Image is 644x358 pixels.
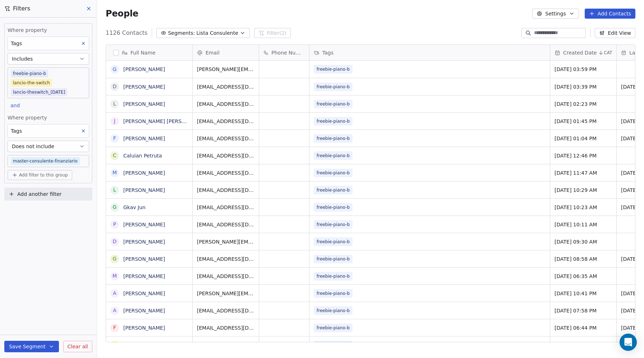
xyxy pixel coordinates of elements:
span: [EMAIL_ADDRESS][DOMAIN_NAME] [197,341,254,349]
a: [PERSON_NAME] [123,291,165,296]
span: [EMAIL_ADDRESS][DOMAIN_NAME] [197,83,254,90]
span: [DATE] 06:44 PM [555,324,612,331]
span: Email [206,49,220,56]
div: M [112,169,117,176]
span: freebie-piano-b [314,272,353,281]
span: [DATE] 03:59 PM [555,66,612,73]
div: G [113,203,117,211]
a: [PERSON_NAME] [123,222,165,227]
span: [EMAIL_ADDRESS][DOMAIN_NAME] [197,135,254,142]
div: F [113,135,116,142]
span: freebie-piano-b [314,220,353,229]
button: Add Contacts [585,9,635,19]
div: L [113,100,116,108]
span: [DATE] 02:23 PM [555,100,612,108]
span: [DATE] 09:30 AM [555,238,612,245]
span: freebie-piano-b [314,203,353,212]
span: [DATE] 07:58 PM [555,307,612,314]
span: Tags [322,49,333,56]
div: L [113,186,116,194]
span: Lista Consulente [196,29,238,37]
button: Filter(2) [254,28,291,38]
span: freebie-piano-b [314,83,353,91]
span: [PERSON_NAME][EMAIL_ADDRESS][PERSON_NAME][DOMAIN_NAME] [197,238,254,245]
span: [EMAIL_ADDRESS][DOMAIN_NAME] [197,221,254,228]
span: freebie-piano-b [314,169,353,177]
span: freebie-piano-b [314,134,353,143]
a: [PERSON_NAME] [123,325,165,331]
span: freebie-piano-b [314,324,353,332]
span: freebie-piano-b [314,151,353,160]
div: Tags [309,45,550,60]
a: [PERSON_NAME] [123,239,165,245]
span: [EMAIL_ADDRESS][DOMAIN_NAME] [197,255,254,263]
span: Phone Number [271,49,305,56]
span: [EMAIL_ADDRESS][DOMAIN_NAME] [197,204,254,211]
span: [EMAIL_ADDRESS][DOMAIN_NAME] [197,169,254,176]
span: [PERSON_NAME][EMAIL_ADDRESS][PERSON_NAME][DOMAIN_NAME] [197,290,254,297]
a: [PERSON_NAME] [123,84,165,90]
span: freebie-piano-b [314,306,353,315]
a: [PERSON_NAME] [123,136,165,141]
div: Email [193,45,259,60]
span: Created Date [563,49,597,56]
a: [PERSON_NAME] [123,187,165,193]
span: freebie-piano-b [314,237,353,246]
div: grid [106,61,193,343]
span: Full Name [130,49,156,56]
div: G [113,66,117,73]
span: [EMAIL_ADDRESS][DOMAIN_NAME] [197,100,254,108]
span: freebie-piano-b [314,100,353,108]
div: A [113,307,116,314]
span: [DATE] 01:45 PM [555,118,612,125]
span: freebie-piano-b [314,255,353,263]
span: [DATE] 10:41 PM [555,290,612,297]
div: Open Intercom Messenger [620,334,637,351]
div: Phone Number [259,45,309,60]
span: [EMAIL_ADDRESS][DOMAIN_NAME] [197,152,254,159]
span: 1126 Contacts [106,29,147,37]
span: Segments: [168,29,195,37]
a: [PERSON_NAME] [123,170,165,176]
span: freebie-piano-b [314,117,353,126]
span: [DATE] 03:39 PM [555,83,612,90]
a: [PERSON_NAME] [123,308,165,314]
span: [DATE] 12:46 PM [555,152,612,159]
div: C [113,152,116,159]
span: freebie-piano-b [314,186,353,194]
button: Settings [532,9,579,19]
span: [EMAIL_ADDRESS][DOMAIN_NAME] [197,307,254,314]
a: [PERSON_NAME] [123,273,165,279]
span: [DATE] 06:39 PM [555,341,612,349]
div: H [113,341,117,349]
span: [DATE] 06:35 AM [555,273,612,280]
span: [EMAIL_ADDRESS][DOMAIN_NAME] [197,118,254,125]
span: freebie-piano-b [314,65,353,74]
span: [PERSON_NAME][EMAIL_ADDRESS][DOMAIN_NAME] [197,66,254,73]
a: [PERSON_NAME] [123,101,165,107]
span: People [106,8,138,19]
div: D [113,83,117,90]
div: J [114,117,115,125]
a: [PERSON_NAME] [123,66,165,72]
span: [DATE] 11:47 AM [555,169,612,176]
span: [DATE] 10:11 AM [555,221,612,228]
span: [EMAIL_ADDRESS][DOMAIN_NAME] [197,187,254,194]
div: F [113,324,116,331]
button: Edit View [595,28,635,38]
span: [EMAIL_ADDRESS][DOMAIN_NAME] [197,324,254,331]
span: freebie-piano-b [314,341,353,349]
span: [DATE] 10:23 AM [555,204,612,211]
span: [DATE] 08:58 AM [555,255,612,263]
a: Gkav Jun [123,204,146,210]
div: Created DateCAT [550,45,616,60]
a: Caluian Petruta [123,153,162,159]
div: M [112,272,117,280]
div: A [113,289,116,297]
a: Hg Hhj [123,342,140,348]
a: [PERSON_NAME] [PERSON_NAME] [123,118,208,124]
span: [DATE] 10:29 AM [555,187,612,194]
div: D [113,238,117,245]
span: CAT [604,50,612,56]
div: G [113,255,117,263]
